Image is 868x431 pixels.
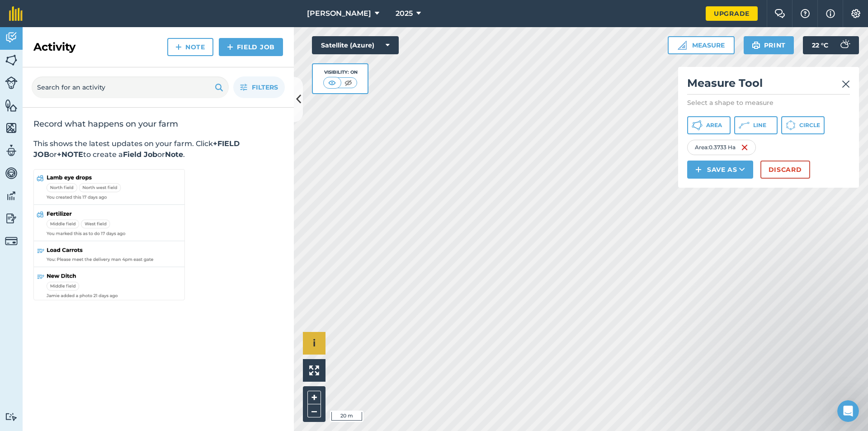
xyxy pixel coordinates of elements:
img: svg+xml;base64,PD94bWwgdmVyc2lvbj0iMS4wIiBlbmNvZGluZz0idXRmLTgiPz4KPCEtLSBHZW5lcmF0b3I6IEFkb2JlIE... [5,166,18,180]
img: svg+xml;base64,PHN2ZyB4bWxucz0iaHR0cDovL3d3dy53My5vcmcvMjAwMC9zdmciIHdpZHRoPSI1MCIgaGVpZ2h0PSI0MC... [326,78,338,87]
iframe: Intercom live chat [837,400,859,422]
span: Line [753,122,766,129]
span: Circle [799,122,820,129]
button: Filters [233,76,285,98]
button: Measure [668,36,735,54]
img: svg+xml;base64,PD94bWwgdmVyc2lvbj0iMS4wIiBlbmNvZGluZz0idXRmLTgiPz4KPCEtLSBHZW5lcmF0b3I6IEFkb2JlIE... [5,412,18,421]
img: Two speech bubbles overlapping with the left bubble in the forefront [774,9,785,18]
button: 22 °C [803,36,859,54]
img: svg+xml;base64,PHN2ZyB4bWxucz0iaHR0cDovL3d3dy53My5vcmcvMjAwMC9zdmciIHdpZHRoPSIxOSIgaGVpZ2h0PSIyNC... [752,40,760,51]
span: 22 ° C [812,36,828,54]
img: svg+xml;base64,PHN2ZyB4bWxucz0iaHR0cDovL3d3dy53My5vcmcvMjAwMC9zdmciIHdpZHRoPSI1NiIgaGVpZ2h0PSI2MC... [5,121,18,135]
img: A question mark icon [800,9,811,18]
img: svg+xml;base64,PD94bWwgdmVyc2lvbj0iMS4wIiBlbmNvZGluZz0idXRmLTgiPz4KPCEtLSBHZW5lcmF0b3I6IEFkb2JlIE... [835,36,854,54]
img: svg+xml;base64,PD94bWwgdmVyc2lvbj0iMS4wIiBlbmNvZGluZz0idXRmLTgiPz4KPCEtLSBHZW5lcmF0b3I6IEFkb2JlIE... [5,189,18,203]
img: A cog icon [850,9,861,18]
h2: Activity [33,40,75,54]
img: svg+xml;base64,PHN2ZyB4bWxucz0iaHR0cDovL3d3dy53My5vcmcvMjAwMC9zdmciIHdpZHRoPSIxNCIgaGVpZ2h0PSIyNC... [695,164,702,175]
img: svg+xml;base64,PHN2ZyB4bWxucz0iaHR0cDovL3d3dy53My5vcmcvMjAwMC9zdmciIHdpZHRoPSIxNyIgaGVpZ2h0PSIxNy... [826,8,835,19]
button: i [303,332,325,355]
div: Visibility: On [323,69,358,76]
button: Area [687,116,731,134]
img: Four arrows, one pointing top left, one top right, one bottom right and the last bottom left [309,365,319,375]
strong: Field Job [123,150,157,159]
button: Circle [781,116,825,134]
img: svg+xml;base64,PHN2ZyB4bWxucz0iaHR0cDovL3d3dy53My5vcmcvMjAwMC9zdmciIHdpZHRoPSIxNCIgaGVpZ2h0PSIyNC... [175,42,182,52]
button: Print [744,36,794,54]
img: svg+xml;base64,PHN2ZyB4bWxucz0iaHR0cDovL3d3dy53My5vcmcvMjAwMC9zdmciIHdpZHRoPSI1MCIgaGVpZ2h0PSI0MC... [343,78,354,87]
img: Ruler icon [678,41,687,50]
img: svg+xml;base64,PHN2ZyB4bWxucz0iaHR0cDovL3d3dy53My5vcmcvMjAwMC9zdmciIHdpZHRoPSIxNiIgaGVpZ2h0PSIyNC... [741,142,748,153]
img: fieldmargin Logo [9,6,23,21]
button: – [307,404,321,417]
input: Search for an activity [32,76,229,98]
button: Discard [760,161,810,179]
img: svg+xml;base64,PHN2ZyB4bWxucz0iaHR0cDovL3d3dy53My5vcmcvMjAwMC9zdmciIHdpZHRoPSIxNCIgaGVpZ2h0PSIyNC... [227,42,233,52]
span: [PERSON_NAME] [307,8,371,19]
img: svg+xml;base64,PD94bWwgdmVyc2lvbj0iMS4wIiBlbmNvZGluZz0idXRmLTgiPz4KPCEtLSBHZW5lcmF0b3I6IEFkb2JlIE... [5,212,18,225]
img: svg+xml;base64,PD94bWwgdmVyc2lvbj0iMS4wIiBlbmNvZGluZz0idXRmLTgiPz4KPCEtLSBHZW5lcmF0b3I6IEFkb2JlIE... [5,76,18,89]
img: svg+xml;base64,PD94bWwgdmVyc2lvbj0iMS4wIiBlbmNvZGluZz0idXRmLTgiPz4KPCEtLSBHZW5lcmF0b3I6IEFkb2JlIE... [5,31,18,44]
button: Line [734,116,778,134]
button: Satellite (Azure) [312,36,399,54]
h2: Measure Tool [687,76,850,95]
span: Area [706,122,722,129]
button: Save as [687,161,753,179]
img: svg+xml;base64,PHN2ZyB4bWxucz0iaHR0cDovL3d3dy53My5vcmcvMjAwMC9zdmciIHdpZHRoPSIyMiIgaGVpZ2h0PSIzMC... [842,79,850,90]
p: Select a shape to measure [687,98,850,107]
a: Upgrade [706,6,758,21]
strong: Note [165,150,183,159]
img: svg+xml;base64,PD94bWwgdmVyc2lvbj0iMS4wIiBlbmNvZGluZz0idXRmLTgiPz4KPCEtLSBHZW5lcmF0b3I6IEFkb2JlIE... [5,144,18,157]
span: Filters [252,82,278,92]
a: Note [167,38,213,56]
div: Area : 0.3733 Ha [687,140,756,155]
button: + [307,391,321,404]
span: i [313,337,316,349]
h2: Record what happens on your farm [33,118,283,129]
img: svg+xml;base64,PHN2ZyB4bWxucz0iaHR0cDovL3d3dy53My5vcmcvMjAwMC9zdmciIHdpZHRoPSI1NiIgaGVpZ2h0PSI2MC... [5,53,18,67]
strong: +NOTE [57,150,83,159]
a: Field Job [219,38,283,56]
p: This shows the latest updates on your farm. Click or to create a or . [33,138,283,160]
span: 2025 [396,8,413,19]
img: svg+xml;base64,PHN2ZyB4bWxucz0iaHR0cDovL3d3dy53My5vcmcvMjAwMC9zdmciIHdpZHRoPSIxOSIgaGVpZ2h0PSIyNC... [215,82,223,93]
img: svg+xml;base64,PD94bWwgdmVyc2lvbj0iMS4wIiBlbmNvZGluZz0idXRmLTgiPz4KPCEtLSBHZW5lcmF0b3I6IEFkb2JlIE... [5,235,18,247]
img: svg+xml;base64,PHN2ZyB4bWxucz0iaHR0cDovL3d3dy53My5vcmcvMjAwMC9zdmciIHdpZHRoPSI1NiIgaGVpZ2h0PSI2MC... [5,99,18,112]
